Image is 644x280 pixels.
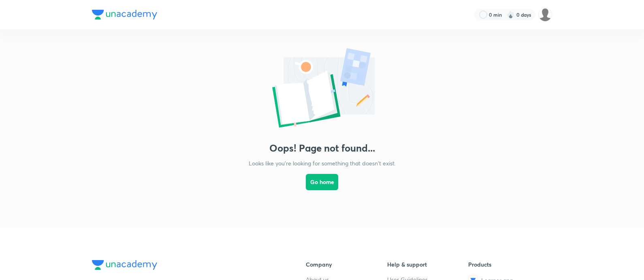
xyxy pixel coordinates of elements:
img: Company Logo [92,10,157,20]
img: streak [507,11,515,19]
h3: Oops! Page not found... [269,142,375,154]
img: Company Logo [92,260,157,270]
a: Company Logo [92,260,280,272]
a: Go home [306,167,338,211]
img: Piali K [538,8,552,22]
p: Looks like you're looking for something that doesn't exist. [249,159,396,167]
h6: Products [468,260,550,269]
img: error [241,46,403,132]
button: Go home [306,174,338,190]
h6: Help & support [387,260,469,269]
h6: Company [306,260,387,269]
